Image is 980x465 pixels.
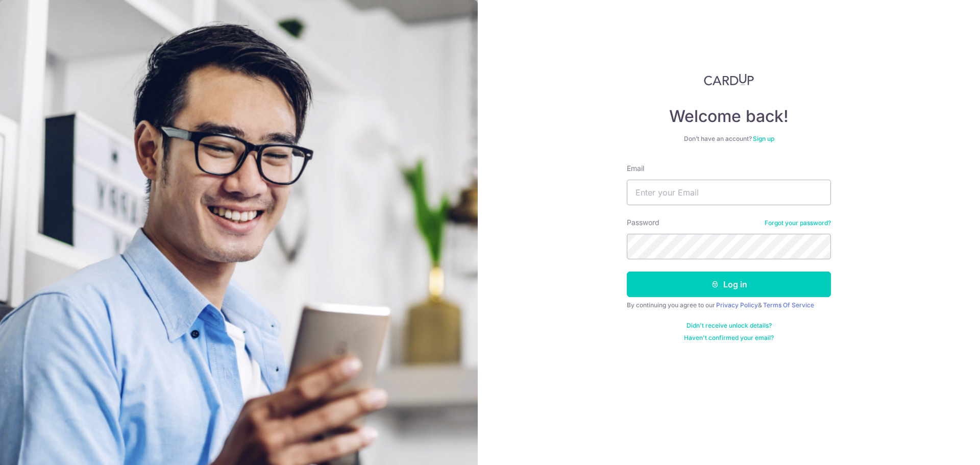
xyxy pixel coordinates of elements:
input: Enter your Email [627,180,831,205]
label: Email [627,163,644,174]
div: By continuing you agree to our & [627,301,831,309]
label: Password [627,217,659,228]
button: Log in [627,272,831,297]
a: Sign up [753,135,774,142]
h4: Welcome back! [627,106,831,127]
a: Didn't receive unlock details? [687,322,772,330]
a: Terms Of Service [763,301,814,309]
div: Don’t have an account? [627,135,831,143]
a: Forgot your password? [765,219,831,227]
a: Haven't confirmed your email? [684,334,774,342]
img: CardUp Logo [704,74,754,86]
a: Privacy Policy [716,301,758,309]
